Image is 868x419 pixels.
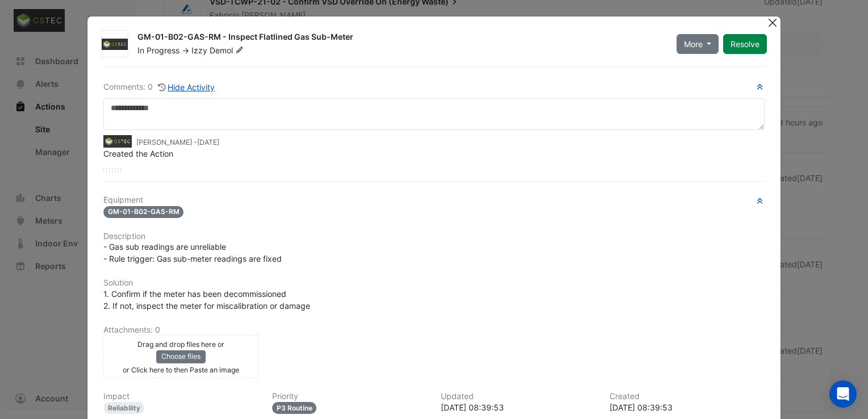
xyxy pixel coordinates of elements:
span: Created the Action [103,149,173,158]
h6: Updated [441,392,596,401]
div: Reliability [103,402,145,414]
div: P3 Routine [272,402,317,414]
button: Close [766,16,778,28]
img: GSTEC [102,39,128,50]
button: More [677,34,719,54]
span: 1. Confirm if the meter has been decommissioned 2. If not, inspect the meter for miscalibration o... [103,289,310,311]
h6: Description [103,232,765,241]
button: Hide Activity [157,81,216,94]
h6: Priority [272,392,427,401]
div: Open Intercom Messenger [829,380,857,408]
h6: Equipment [103,195,765,205]
span: -> [182,45,189,55]
div: [DATE] 08:39:53 [610,401,765,413]
span: Izzy [191,45,207,55]
h6: Created [610,392,765,401]
button: Choose files [156,350,206,363]
button: Resolve [723,34,767,54]
small: [PERSON_NAME] - [136,137,219,148]
span: Demol [210,45,246,56]
span: More [684,38,703,50]
img: GSTEC [103,135,132,148]
div: GM-01-B02-GAS-RM - Inspect Flatlined Gas Sub-Meter [137,31,663,45]
span: GM-01-B02-GAS-RM [103,206,184,218]
h6: Solution [103,278,765,288]
small: or Click here to then Paste an image [123,366,239,374]
span: 2025-08-13 08:39:53 [197,138,219,146]
span: In Progress [137,45,180,55]
div: [DATE] 08:39:53 [441,401,596,413]
h6: Attachments: 0 [103,325,765,335]
small: Drag and drop files here or [137,340,224,349]
h6: Impact [103,392,258,401]
span: - Gas sub readings are unreliable - Rule trigger: Gas sub-meter readings are fixed [103,242,282,263]
div: Comments: 0 [103,81,216,94]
